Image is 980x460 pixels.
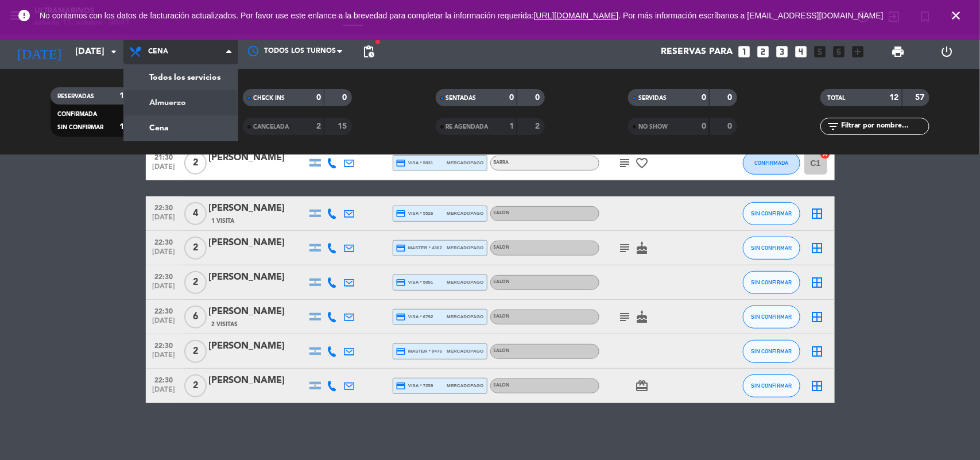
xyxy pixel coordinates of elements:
div: [PERSON_NAME] [209,235,307,250]
span: 2 [184,152,207,175]
i: looks_one [737,44,752,59]
i: arrow_drop_down [107,45,121,59]
span: [DATE] [150,163,179,176]
span: print [891,45,905,59]
span: mercadopago [447,313,483,320]
strong: 0 [316,94,321,102]
span: 1 Visita [212,217,235,226]
span: 22:30 [150,269,179,283]
span: Cena [148,48,168,56]
button: SIN CONFIRMAR [743,271,800,294]
div: [PERSON_NAME] [209,150,307,165]
strong: 0 [727,122,734,130]
button: SIN CONFIRMAR [743,306,800,328]
strong: 0 [702,122,706,130]
span: [DATE] [150,248,179,261]
span: 2 [184,340,207,363]
i: border_all [811,207,824,221]
i: looks_two [756,44,771,59]
i: credit_card [396,158,406,168]
div: [PERSON_NAME] [209,339,307,354]
span: SALON [494,245,510,250]
i: credit_card [396,312,406,322]
strong: 2 [316,122,321,130]
i: cake [636,241,649,255]
strong: 0 [702,94,706,102]
button: SIN CONFIRMAR [743,202,800,225]
i: credit_card [396,243,406,253]
span: 2 [184,374,207,397]
span: 22:30 [150,304,179,317]
span: SIN CONFIRMAR [751,210,792,217]
span: 2 Visitas [212,320,238,329]
span: fiber_manual_record [374,38,381,45]
i: looks_6 [832,44,847,59]
span: 22:30 [150,235,179,248]
span: CONFIRMADA [57,111,97,117]
i: add_box [851,44,866,59]
i: subject [618,310,632,324]
div: [PERSON_NAME] [209,304,307,319]
span: SALON [494,383,510,388]
a: . Por más información escríbanos a [EMAIL_ADDRESS][DOMAIN_NAME] [619,11,884,20]
span: pending_actions [362,45,375,59]
span: [DATE] [150,351,179,365]
i: border_all [811,241,824,255]
span: mercadopago [447,159,483,167]
span: visa * 5031 [396,158,433,168]
div: [PERSON_NAME] [209,201,307,216]
div: [PERSON_NAME] [209,373,307,388]
span: SALON [494,211,510,215]
span: SALON [494,314,510,319]
span: visa * 5526 [396,208,433,219]
span: Reservas para [661,47,733,57]
strong: 2 [535,122,542,130]
span: SIN CONFIRMAR [751,279,792,285]
strong: 0 [509,94,514,102]
span: SERVIDAS [638,95,667,101]
span: SIN CONFIRMAR [751,348,792,354]
i: border_all [811,310,824,324]
span: 2 [184,237,207,260]
i: [DATE] [9,39,69,64]
span: CHECK INS [253,95,285,101]
button: SIN CONFIRMAR [743,340,800,363]
i: border_all [811,276,824,289]
span: mercadopago [447,244,483,252]
strong: 0 [343,94,350,102]
i: card_giftcard [636,379,649,393]
span: mercadopago [447,382,483,389]
i: credit_card [396,208,406,219]
i: favorite_border [636,156,649,170]
a: Cena [124,115,238,141]
span: RESERVADAS [57,94,94,99]
span: mercadopago [447,210,483,217]
span: SIN CONFIRMAR [751,382,792,389]
span: mercadopago [447,279,483,286]
span: No contamos con los datos de facturación actualizados. Por favor use este enlance a la brevedad p... [40,11,884,20]
span: CONFIRMADA [754,160,788,166]
span: 2 [184,271,207,294]
span: 6 [184,306,207,328]
strong: 1 [509,122,514,130]
i: looks_5 [813,44,828,59]
a: Todos los servicios [124,65,238,90]
span: RE AGENDADA [446,124,489,130]
span: BARRA [494,160,509,165]
span: mercadopago [447,347,483,355]
span: visa * 7259 [396,381,433,391]
span: visa * 6792 [396,312,433,322]
strong: 12 [890,94,899,102]
span: SIN CONFIRMAR [751,314,792,320]
strong: 12 [119,92,129,100]
span: CANCELADA [253,124,289,130]
a: [URL][DOMAIN_NAME] [534,11,619,20]
i: looks_4 [794,44,809,59]
span: visa * 5091 [396,277,433,288]
span: SALON [494,349,510,353]
button: CONFIRMADA [743,152,800,175]
span: SALON [494,280,510,284]
span: TOTAL [827,95,845,101]
a: Almuerzo [124,90,238,115]
strong: 57 [916,94,927,102]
